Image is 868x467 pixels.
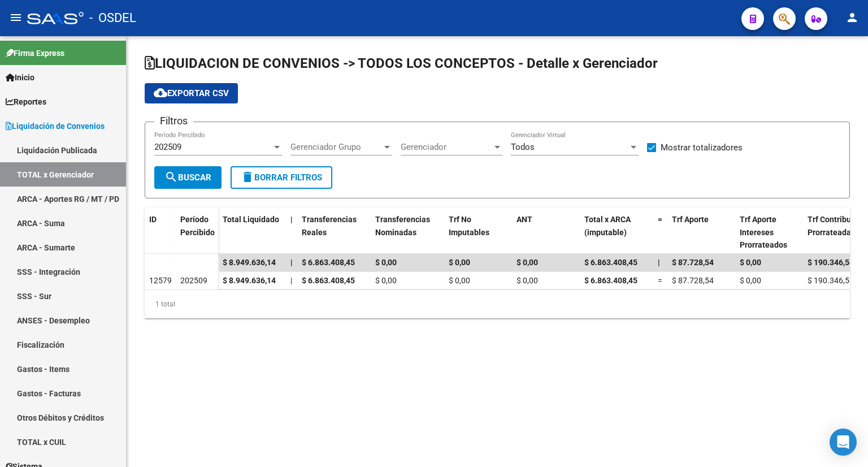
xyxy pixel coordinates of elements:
span: $ 0,00 [740,258,761,267]
datatable-header-cell: Transferencias Reales [297,207,371,257]
span: $ 0,00 [517,258,538,267]
datatable-header-cell: Trf Aporte [667,207,735,257]
span: $ 0,00 [449,276,470,285]
span: LIQUIDACION DE CONVENIOS -> TODOS LOS CONCEPTOS - Detalle x Gerenciador [145,55,658,71]
span: Período Percibido [180,215,215,237]
span: - OSDEL [89,6,136,31]
span: Todos [511,142,535,152]
span: Trf Aporte Intereses Prorrateados [740,215,787,250]
span: 12579 [149,276,172,285]
span: Trf Aporte [672,215,709,224]
span: $ 6.863.408,45 [584,276,637,285]
datatable-header-cell: = [653,207,667,257]
span: Firma Express [6,47,64,59]
span: = [658,276,662,285]
span: Transferencias Reales [302,215,357,237]
mat-icon: search [164,170,178,184]
span: Buscar [164,172,211,183]
span: | [290,215,293,224]
span: $ 0,00 [375,258,397,267]
mat-icon: delete [241,170,254,184]
datatable-header-cell: Período Percibido [176,207,218,255]
span: Trf Contribucion Prorrateada [808,215,866,237]
span: Trf No Imputables [449,215,489,237]
mat-icon: cloud_download [154,86,167,100]
div: Open Intercom Messenger [830,429,857,456]
span: $ 6.863.408,45 [584,258,637,267]
span: | [290,276,292,285]
datatable-header-cell: Total Liquidado [218,207,286,257]
span: Liquidación de Convenios [6,120,105,132]
span: $ 190.346,56 [808,258,854,267]
span: $ 8.949.636,14 [223,258,276,267]
span: Gerenciador [401,142,492,152]
button: Exportar CSV [145,83,238,103]
span: Borrar Filtros [241,172,322,183]
datatable-header-cell: ID [145,207,176,255]
datatable-header-cell: Trf No Imputables [444,207,512,257]
button: Borrar Filtros [231,166,332,189]
span: Total x ARCA (imputable) [584,215,631,237]
span: $ 0,00 [449,258,470,267]
datatable-header-cell: | [286,207,297,257]
datatable-header-cell: Transferencias Nominadas [371,207,444,257]
span: Exportar CSV [154,88,229,98]
span: ANT [517,215,532,224]
span: $ 6.863.408,45 [302,276,355,285]
span: Inicio [6,71,34,84]
datatable-header-cell: ANT [512,207,580,257]
span: $ 0,00 [517,276,538,285]
h3: Filtros [154,113,193,129]
button: Buscar [154,166,222,189]
span: ID [149,215,157,224]
span: = [658,215,662,224]
span: 202509 [154,142,181,152]
span: Reportes [6,96,46,108]
mat-icon: person [845,11,859,24]
span: $ 87.728,54 [672,276,714,285]
span: | [658,258,660,267]
div: 1 total [145,290,850,318]
span: $ 190.346,56 [808,276,854,285]
span: Total Liquidado [223,215,279,224]
mat-icon: menu [9,11,23,24]
span: $ 0,00 [375,276,397,285]
span: Gerenciador Grupo [290,142,382,152]
span: | [290,258,293,267]
span: Transferencias Nominadas [375,215,430,237]
span: $ 8.949.636,14 [223,276,276,285]
span: Mostrar totalizadores [661,141,743,154]
span: $ 0,00 [740,276,761,285]
span: 202509 [180,276,207,285]
datatable-header-cell: Total x ARCA (imputable) [580,207,653,257]
span: $ 6.863.408,45 [302,258,355,267]
span: $ 87.728,54 [672,258,714,267]
datatable-header-cell: Trf Aporte Intereses Prorrateados [735,207,803,257]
